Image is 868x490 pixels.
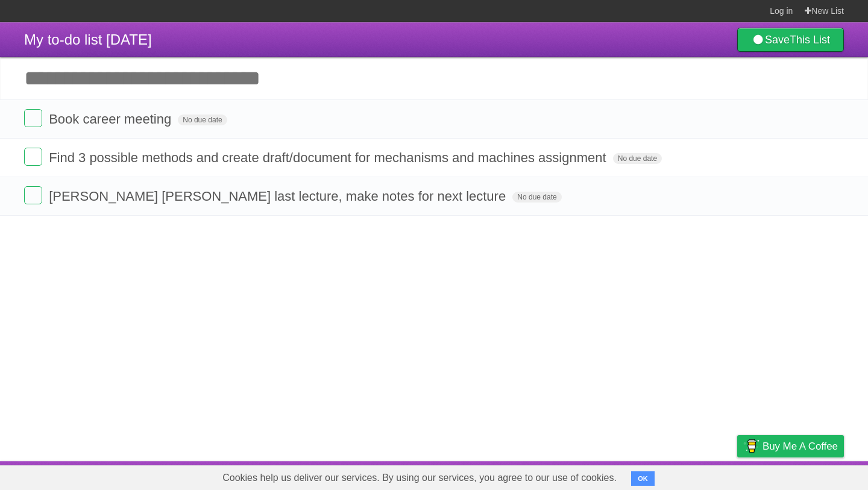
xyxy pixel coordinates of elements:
img: Buy me a coffee [743,436,759,456]
a: Developers [617,464,665,487]
span: My to-do list [DATE] [24,31,152,48]
span: No due date [613,153,662,164]
a: Terms [681,464,707,487]
span: [PERSON_NAME] [PERSON_NAME] last lecture, make notes for next lecture [49,189,509,204]
a: Suggest a feature [768,464,844,487]
a: About [577,464,602,487]
span: Find 3 possible methods and create draft/document for mechanisms and machines assignment [49,150,609,165]
b: This List [790,34,830,46]
span: No due date [512,192,561,203]
a: Buy me a coffee [737,435,844,457]
button: OK [631,471,655,486]
a: SaveThis List [737,28,844,52]
span: No due date [178,115,227,125]
label: Done [24,186,42,204]
span: Cookies help us deliver our services. By using our services, you agree to our use of cookies. [210,466,629,490]
label: Done [24,109,42,127]
a: Privacy [722,464,753,487]
span: Book career meeting [49,112,174,127]
label: Done [24,148,42,166]
span: Buy me a coffee [763,436,838,457]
